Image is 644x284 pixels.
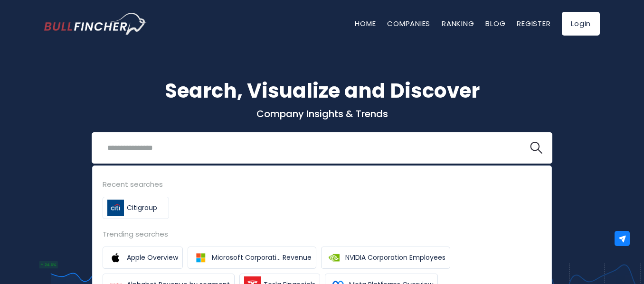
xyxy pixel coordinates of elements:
[103,179,541,190] div: Recent searches
[103,197,169,219] a: Citigroup
[387,18,430,28] a: Companies
[188,247,316,269] a: Microsoft Corporati... Revenue
[127,253,178,263] span: Apple Overview
[44,13,146,35] a: Go to homepage
[44,13,147,35] img: Bullfincher logo
[15,15,23,23] img: logo_orange.svg
[44,108,600,120] p: Company Insights & Trends
[26,55,33,63] img: tab_domain_overview_orange.svg
[485,18,505,28] a: Blog
[212,253,312,263] span: Microsoft Corporati... Revenue
[25,25,104,32] div: Domain: [DOMAIN_NAME]
[44,183,600,192] p: What's trending
[103,247,183,269] a: Apple Overview
[95,55,102,63] img: tab_keywords_by_traffic_grey.svg
[517,18,550,28] a: Register
[103,229,541,239] div: Trending searches
[127,203,157,213] span: Citigroup
[345,253,445,263] span: NVIDIA Corporation Employees
[44,76,600,106] h1: Search, Visualize and Discover
[15,25,23,32] img: website_grey.svg
[105,56,160,62] div: Keywords by Traffic
[36,56,85,62] div: Domain Overview
[530,142,542,154] img: search icon
[321,247,450,269] a: NVIDIA Corporation Employees
[107,200,124,216] img: Citigroup
[442,18,474,28] a: Ranking
[562,12,600,36] a: Login
[27,15,47,23] div: v 4.0.25
[355,18,376,28] a: Home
